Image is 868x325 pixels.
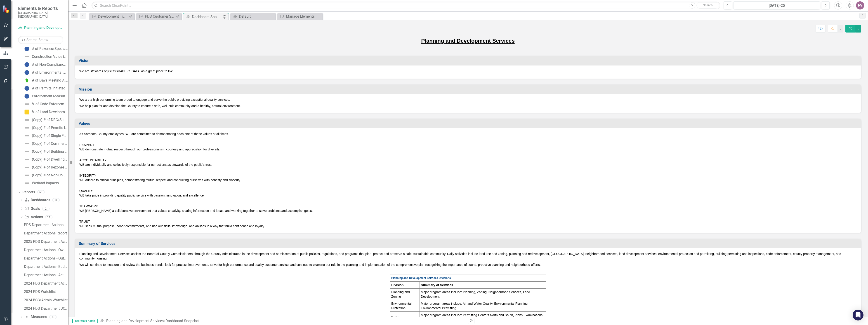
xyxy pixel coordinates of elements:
p: We are stewards of [GEOGRAPHIC_DATA] as a great place to live. [79,69,856,73]
img: Not Defined [24,117,30,123]
h3: Summary of Services [79,242,859,246]
a: % of Code Enforcement Citizen Complaints Addressed within 48 Hours [23,101,68,108]
img: On Target [24,78,30,83]
div: 2 [42,207,50,210]
a: Department Actions - Budget Report [23,263,68,270]
a: (Copy) # of Single Family Dwelling Unit Permits Issued (Copy) [23,132,68,139]
img: No Target Set [24,46,30,51]
img: Not Defined [24,101,30,107]
img: Not Defined [24,165,30,170]
a: Department Actions - Outstanding Items [23,255,68,262]
div: 3 [52,198,60,202]
a: Manage Elements [278,14,321,19]
a: Department Actions Report [23,230,68,237]
a: (Copy) # of Commercial Permits Issued (New Structures) (Copy) [23,140,68,147]
div: Construction Value in Dollars of Commercial Permits (In Millions) [32,55,68,59]
div: Open Intercom Messenger [853,310,863,320]
a: 2024 PDS Department BCC/Admin Items [23,305,68,312]
p: TEAMWORK WE [PERSON_NAME] a collaborative environment that values creativity, sharing information... [79,199,856,214]
p: We help plan for and develop the County to ensure a safe, well-built community and a healthy, nat... [79,103,856,108]
div: 8 [49,315,57,319]
div: Department Actions - Action Type [24,273,68,277]
div: # of Rezones/Special Exceptions Completed [32,47,68,51]
div: 11 [45,215,52,219]
div: # of Environmental Permits [32,70,68,75]
button: Search [696,2,719,9]
div: Dashboard Snapshot [192,14,222,20]
div: % of Code Enforcement Citizen Complaints Addressed within 48 Hours [32,102,68,106]
img: Caution [24,109,30,115]
a: Construction Value in Dollars of Commercial Permits (In Millions) [23,53,68,60]
div: » [100,318,465,324]
img: No Target Set [24,70,30,75]
a: 2024 PDS Department Action List [23,280,68,287]
div: 2025 PDS Department Actions [24,240,68,244]
img: No Target Set [24,62,30,67]
strong: Summary of Services [421,283,453,287]
strong: Planning and Development Services Divisions [391,276,451,280]
div: (Copy) # of DRC/Site Development Applications and Resubmittals Received (Copy) [32,118,68,122]
img: Not Defined [24,133,30,138]
div: Dashboard Snapshot [165,319,199,323]
div: # of Permits Initiated [32,86,65,90]
a: Department Actions - Action Type [23,271,68,279]
div: [DATE]-25 [735,3,818,8]
div: 2024 BCC/Admin Watchlist [24,298,68,302]
td: Building [390,311,420,323]
a: % of Land Development Initial Reviews On Time Monthly [23,108,68,116]
input: Search ClearPoint... [92,2,720,9]
img: Not Defined [24,149,30,154]
img: ClearPoint Strategy [2,5,10,13]
img: Not Defined [24,180,30,186]
button: [DATE]-25 [733,1,820,9]
a: Actions [24,215,43,220]
div: (Copy) # of Single Family Dwelling Unit Permits Issued (Copy) [32,134,68,138]
img: Not Defined [24,157,30,162]
a: PDS Department Actions - 2024 [23,221,68,229]
td: Environmental Protection [390,300,420,311]
a: (Copy) # of DRC/Site Development Applications and Resubmittals Received (Copy) [23,116,68,124]
div: (Copy) # of Commercial Permits Issued (New Structures) (Copy) [32,142,68,146]
a: (Copy) # of Permits Issued (Total Number-ALL permit types including Permitting and Inspections Gr... [23,124,68,131]
a: 2025 PDS Department Actions [23,238,68,245]
p: QUALITY WE take pride in providing quality public service with passion, innovation, and excellence. [79,183,856,199]
div: (Copy) # of Building Inspections Performed (Copy) [32,150,68,154]
img: Not Defined [24,173,30,178]
div: Department Actions - Outstanding Items [24,256,68,260]
a: 2024 BCC/Admin Watchlist [23,297,68,304]
div: (Copy) # of Dwelling Units Approved through Rezone Petitions (Copy) [32,157,68,161]
span: Search [703,3,713,7]
td: Major program areas include: Planning, Zoning, Neighborhood Services, Land Development [420,288,546,300]
a: Reports [22,190,35,195]
img: No Target Set [24,94,30,99]
a: (Copy) # of Rezones/Special Exceptions Completed (Copy) [23,164,68,171]
a: Default [231,14,274,19]
h3: Values [79,122,859,126]
a: # of Rezones/Special Exceptions Completed [23,45,68,52]
img: Not Defined [24,141,30,146]
a: Measures [24,314,47,320]
div: Department Actions Report [24,231,68,235]
a: # of Days Meeting Air Quality Standards [23,77,68,84]
a: Wetland Impacts [23,180,59,187]
button: RV [856,1,864,9]
a: (Copy) # of Building Inspections Performed (Copy) [23,148,68,155]
a: Dashboards [24,198,50,203]
a: (Copy) # of Non-Compliance Cases (Copy) [23,172,68,179]
img: No Target Set [24,86,30,91]
a: Enforcement Measures [23,93,68,100]
div: 2024 PDS Department BCC/Admin Items [24,306,68,311]
h3: Mission [79,87,859,91]
span: Scorecard Admin [72,319,98,323]
p: Planning and Zoning [391,290,418,299]
span: Planning and Development Services [421,38,514,44]
p: INTEGRITY WE adhere to ethical principles, demonstrating mutual respect and conducting ourselves ... [79,168,856,183]
img: Not Defined [24,54,30,59]
div: Department Actions - Budget Report [24,265,68,269]
a: # of Environmental Permits [23,69,68,76]
a: 2024 PDS Watchlist [23,288,68,295]
a: # of Permits Initiated [23,85,65,92]
a: Department Actions - Owners and Collaborators [23,246,68,254]
td: Major program areas include: Permitting Centers North and South, Plans Examinations, Inspections,... [420,311,546,323]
